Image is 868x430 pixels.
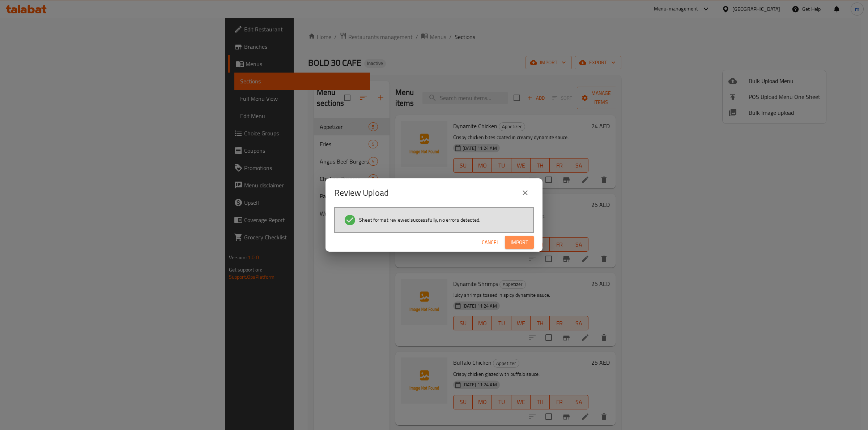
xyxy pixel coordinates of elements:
[505,236,534,249] button: Import
[479,236,502,249] button: Cancel
[334,187,389,199] h2: Review Upload
[482,238,499,247] span: Cancel
[359,216,480,223] span: Sheet format reviewed successfully, no errors detected.
[511,238,528,247] span: Import
[516,184,534,201] button: close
